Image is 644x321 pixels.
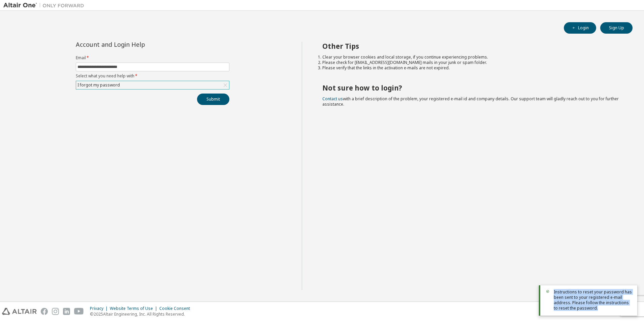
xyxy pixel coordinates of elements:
[110,306,159,311] div: Website Terms of Use
[74,308,84,315] img: youtube.svg
[600,22,633,34] button: Sign Up
[197,94,229,105] button: Submit
[322,83,621,92] h2: Not sure how to login?
[90,311,194,317] p: © 2025 Altair Engineering, Inc. All Rights Reserved.
[2,308,37,315] img: altair_logo.svg
[76,42,199,47] div: Account and Login Help
[76,81,229,89] div: I forgot my password
[322,96,619,107] span: with a brief description of the problem, your registered e-mail id and company details. Our suppo...
[564,22,596,34] button: Login
[554,289,632,311] span: Instructions to reset your password has been sent to your registered e-mail address. Please follo...
[322,96,343,102] a: Contact us
[76,81,121,89] div: I forgot my password
[76,55,229,61] label: Email
[322,60,621,65] li: Please check for [EMAIL_ADDRESS][DOMAIN_NAME] mails in your junk or spam folder.
[159,306,194,311] div: Cookie Consent
[3,2,88,9] img: Altair One
[76,73,229,79] label: Select what you need help with
[52,308,59,315] img: instagram.svg
[63,308,70,315] img: linkedin.svg
[322,42,621,50] h2: Other Tips
[322,55,621,60] li: Clear your browser cookies and local storage, if you continue experiencing problems.
[322,65,621,71] li: Please verify that the links in the activation e-mails are not expired.
[41,308,48,315] img: facebook.svg
[90,306,110,311] div: Privacy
